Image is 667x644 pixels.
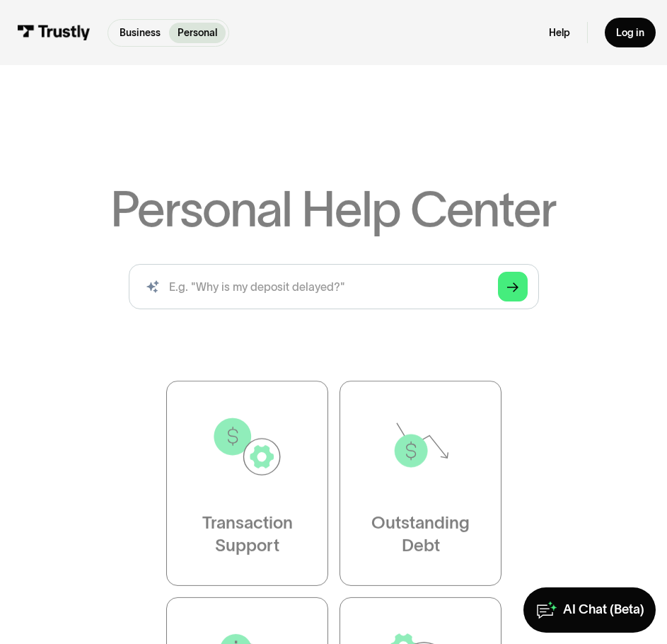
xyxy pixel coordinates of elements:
[129,264,539,309] form: Search
[616,26,644,39] div: Log in
[605,18,656,47] a: Log in
[17,25,91,40] img: Trustly Logo
[371,512,470,557] div: Outstanding Debt
[523,587,656,633] a: AI Chat (Beta)
[110,184,556,234] h1: Personal Help Center
[111,23,169,43] a: Business
[340,381,501,586] a: OutstandingDebt
[120,25,161,40] p: Business
[178,25,217,40] p: Personal
[549,26,570,39] a: Help
[169,23,226,43] a: Personal
[202,512,292,557] div: Transaction Support
[129,264,539,309] input: search
[166,381,328,586] a: TransactionSupport
[563,602,644,618] div: AI Chat (Beta)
